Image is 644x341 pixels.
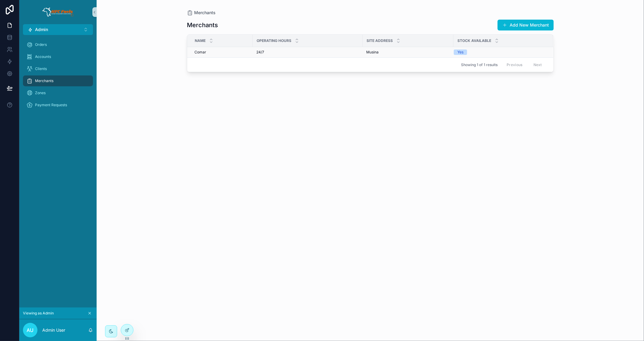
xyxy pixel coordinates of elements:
a: Payment Requests [23,100,93,110]
a: Comar [194,50,249,55]
a: Yes [454,49,546,55]
img: App logo [42,7,74,17]
a: Merchants [23,75,93,86]
span: 24/7 [256,50,264,55]
span: Merchants [35,78,53,83]
span: Stock Available [457,38,491,43]
span: Comar [194,50,206,55]
h1: Merchants [187,21,218,29]
a: 24/7 [256,50,359,55]
span: Site Address [367,38,393,43]
a: Clients [23,63,93,74]
a: Merchants [187,10,216,16]
span: Musina [366,50,379,55]
span: Accounts [35,54,51,59]
a: Zones [23,88,93,98]
p: Admin User [42,327,65,333]
a: Accounts [23,51,93,62]
span: AU [27,327,34,334]
div: scrollable content [19,35,97,118]
span: Clients [35,66,47,71]
div: Yes [457,49,463,55]
a: Musina [366,50,450,55]
button: Add New Merchant [498,20,554,30]
button: Select Button [23,24,93,35]
span: Showing 1 of 1 results [461,62,498,67]
span: Merchants [194,10,216,16]
span: Name [195,38,206,43]
a: Orders [23,39,93,50]
span: Payment Requests [35,103,67,107]
span: Operating Hours [257,38,291,43]
span: Orders [35,42,47,47]
span: Admin [35,27,48,33]
span: Viewing as Admin [23,311,54,316]
span: Zones [35,91,46,95]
